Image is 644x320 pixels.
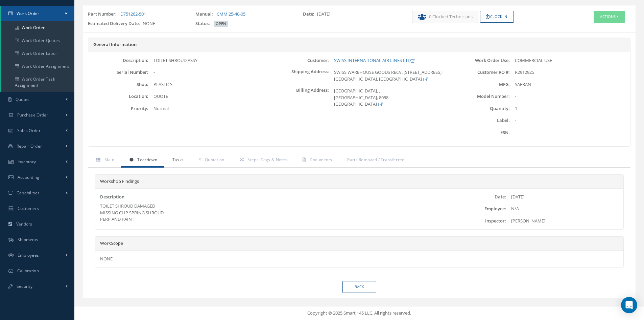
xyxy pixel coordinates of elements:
div: Copyright © 2025 Smart 145 LLC. All rights reserved. [81,310,637,317]
span: Main [104,157,114,163]
div: N/A [506,206,623,212]
span: Tasks [172,157,184,163]
span: Customers [18,206,39,211]
div: - [510,117,630,124]
a: Main [88,153,121,168]
div: COMMERCIAL USE [510,57,630,64]
span: Vendors [16,221,32,227]
a: Work Order Quotes [1,34,74,47]
label: Quantity: [450,106,510,111]
a: Work Order Assignment [1,60,74,73]
a: Steps, Tags & Notes [231,153,294,168]
div: SWISS WAREHOUSE GOODS RECV. [STREET_ADDRESS], [GEOGRAPHIC_DATA], [GEOGRAPHIC_DATA] [329,69,449,82]
div: PLASTICS [148,81,269,88]
div: 1 [510,105,630,112]
label: Location: [88,94,148,99]
div: [GEOGRAPHIC_DATA], , [GEOGRAPHIC_DATA], 8058 [GEOGRAPHIC_DATA] [329,88,449,108]
label: Serial Number: [88,70,148,75]
a: CMM 25-40-05 [217,11,245,17]
span: Quotation [205,157,224,163]
label: Estimated Delivery Date: [88,20,143,27]
label: Shop: [88,82,148,87]
div: - [510,129,630,136]
span: Quotes [16,97,30,102]
span: Purchase Order [17,112,48,118]
label: ESN: [450,130,510,135]
span: Calibration [17,268,39,274]
div: [DATE] [298,11,405,20]
span: - [153,69,155,75]
button: Clock In [480,11,514,23]
div: Normal [148,105,269,112]
span: Repair Order [17,143,42,149]
span: Steps, Tags & Notes [247,157,287,163]
label: Status: [195,20,213,27]
label: Inspector: [447,218,506,223]
span: Parts Removed / Transferred [347,157,404,163]
span: Work Order [17,10,40,16]
label: Description [100,194,124,200]
label: MFG: [450,82,510,87]
label: Model Number: [450,94,510,99]
a: Tasks [164,153,191,168]
label: Date: [447,194,506,199]
a: Quotation [190,153,231,168]
label: Shipping Address: [269,69,329,82]
div: Workshop Findings [95,175,623,189]
label: Manual: [195,11,216,18]
label: Customer RO #: [450,70,510,75]
span: Employees [18,252,39,258]
button: 0 Clocked Technicians [412,11,478,23]
label: Description: [88,58,148,63]
div: NONE [83,20,190,30]
a: Work Order Labor [1,47,74,60]
div: - [510,93,630,100]
a: Work Order Task Assignment [1,73,74,92]
span: Capabilities [17,190,40,196]
label: Part Number: [88,11,119,18]
label: Work Order Use: [450,58,510,63]
div: Open Intercom Messenger [621,297,637,313]
label: Employee: [447,206,506,211]
a: Documents [294,153,339,168]
h5: General Information [93,42,625,47]
div: QUOTE [148,93,269,100]
div: TOILET SHROUD DAMAGED MISSING CLIP SPRING SHROUD PERP AND PAINT [100,203,442,223]
a: Back [342,281,376,293]
span: Teardown [137,157,157,163]
label: Customer: [269,58,329,63]
div: [DATE] [506,194,623,200]
label: Priority: [88,106,148,111]
div: NONE [95,251,623,268]
div: WorkScope [95,237,623,251]
a: D751262-501 [120,11,146,17]
button: Actions [594,11,625,23]
a: Parts Removed / Transferred [339,153,411,168]
label: Label: [450,118,510,123]
span: Security [17,283,32,289]
span: OPEN [214,21,228,27]
a: Teardown [121,153,164,168]
span: Documents [310,157,332,163]
span: R2912925 [515,69,534,75]
label: Date: [303,11,317,18]
div: SAFRAN [510,81,630,88]
label: Billing Address: [269,88,329,108]
span: Inventory [18,159,36,165]
span: Shipments [18,237,39,242]
span: 0 Clocked Technicians [429,14,473,20]
a: SWISS INTERNATIONAL AIR LINES LTD [334,57,415,63]
span: Sales Order [17,128,41,133]
a: Work Order [1,6,74,21]
div: [PERSON_NAME] [506,218,623,225]
a: Work Order [1,21,74,34]
span: Accounting [18,174,40,180]
div: TOILET SHROUD ASSY [148,57,269,64]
